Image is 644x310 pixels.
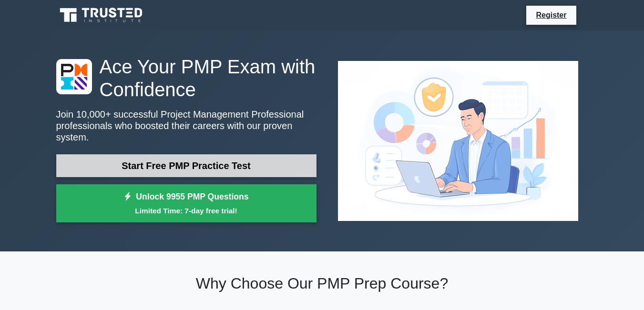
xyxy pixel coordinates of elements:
small: Limited Time: 7-day free trial! [68,205,305,216]
a: Start Free PMP Practice Test [56,154,317,177]
img: Project Management Professional Preview [330,53,586,229]
p: Join 10,000+ successful Project Management Professional professionals who boosted their careers w... [56,109,317,143]
h1: Ace Your PMP Exam with Confidence [56,55,317,101]
a: Unlock 9955 PMP QuestionsLimited Time: 7-day free trial! [56,184,317,222]
h2: Why Choose Our PMP Prep Course? [56,274,588,292]
a: Register [530,9,572,21]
